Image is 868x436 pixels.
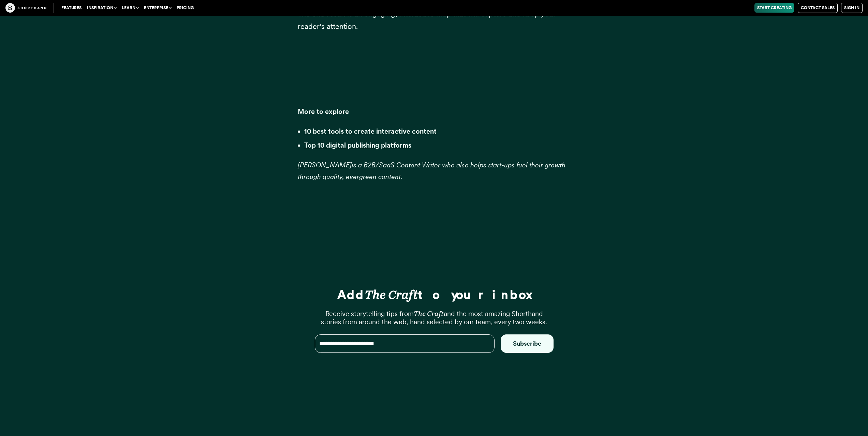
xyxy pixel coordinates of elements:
[798,3,838,13] a: Contact Sales
[304,127,437,135] a: 10 best tools to create interactive content
[174,3,196,13] a: Pricing
[304,141,411,149] a: Top 10 digital publishing platforms
[841,3,863,13] a: Sign in
[365,287,418,302] em: The Craft
[119,3,141,13] button: Learn
[298,107,349,116] strong: More to explore
[59,3,84,13] a: Features
[754,3,794,13] a: Start Creating
[141,3,174,13] button: Enterprise
[315,310,554,326] p: Receive storytelling tips from and the most amazing Shorthand stories from around the web, hand s...
[5,3,46,13] img: The Craft
[298,161,352,169] a: [PERSON_NAME]
[298,161,565,181] em: is a B2B/SaaS Content Writer who also helps start-ups fuel their growth through quality, evergree...
[414,310,444,318] em: The Craft
[501,334,554,353] button: Subscribe
[315,288,554,301] h3: Add to your inbox
[84,3,119,13] button: Inspiration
